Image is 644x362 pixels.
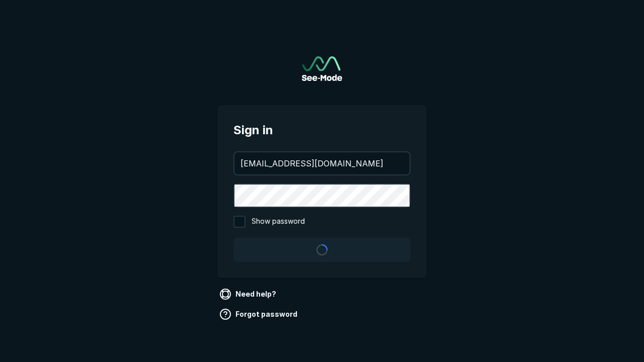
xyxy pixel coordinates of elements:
input: your@email.com [234,152,410,174]
a: Go to sign in [302,56,342,81]
a: Forgot password [217,306,301,322]
img: See-Mode Logo [302,56,342,81]
a: Need help? [217,286,280,302]
span: Show password [252,216,305,228]
span: Sign in [233,121,411,139]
